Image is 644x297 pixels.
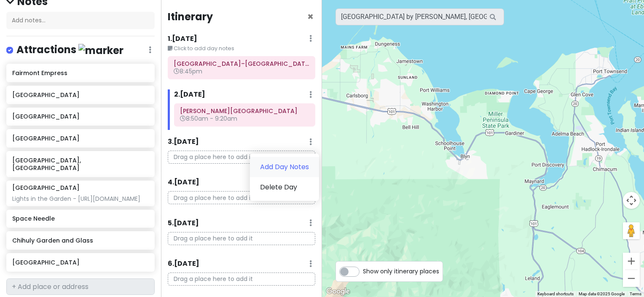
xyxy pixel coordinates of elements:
button: Map camera controls [623,192,640,209]
span: Close itinerary [307,10,314,24]
span: Show only itinerary places [363,267,439,276]
a: Add Day Notes [250,157,319,177]
div: Lights in the Garden - [URL][DOMAIN_NAME] [12,195,148,202]
h6: [GEOGRAPHIC_DATA] [12,259,148,266]
h4: Attractions [16,43,123,57]
h6: Space Needle [12,215,148,222]
img: marker [78,44,123,57]
h6: 2 . [DATE] [174,90,205,99]
p: Drag a place here to add it [168,151,315,164]
h6: [GEOGRAPHIC_DATA], [GEOGRAPHIC_DATA] [12,157,148,172]
p: Drag a place here to add it [168,273,315,286]
a: Delete Day [250,177,319,197]
h6: Seattle–Tacoma International Airport [174,60,309,67]
a: Terms (opens in new tab) [630,292,641,296]
h6: 5 . [DATE] [168,219,199,228]
h6: Chihuly Garden and Glass [12,237,148,244]
h6: Edmonds - Kingston Ferry [180,107,309,115]
h6: 3 . [DATE] [168,138,199,146]
p: Drag a place here to add it [168,232,315,245]
p: Drag a place here to add it [168,191,315,204]
span: Map data ©2025 Google [579,292,625,296]
button: Drag Pegman onto the map to open Street View [623,222,640,239]
button: Close [307,12,314,22]
span: 8:50am - 9:20am [180,114,237,123]
button: Keyboard shortcuts [537,291,574,297]
h6: 1 . [DATE] [168,35,197,43]
h4: Itinerary [168,10,213,23]
img: Google [324,286,352,297]
input: + Add place or address [6,278,155,295]
button: Zoom in [623,253,640,270]
div: Add notes... [6,12,155,30]
button: Zoom out [623,270,640,287]
h6: 6 . [DATE] [168,259,199,268]
span: 8:45pm [174,67,202,76]
h6: [GEOGRAPHIC_DATA] [12,113,148,120]
input: Search a place [335,8,504,25]
h6: [GEOGRAPHIC_DATA] [12,91,148,99]
h6: [GEOGRAPHIC_DATA] [12,184,80,192]
h6: Fairmont Empress [12,69,148,77]
a: Open this area in Google Maps (opens a new window) [324,286,352,297]
h6: [GEOGRAPHIC_DATA] [12,135,148,142]
small: Click to add day notes [168,44,315,53]
h6: 4 . [DATE] [168,178,199,187]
